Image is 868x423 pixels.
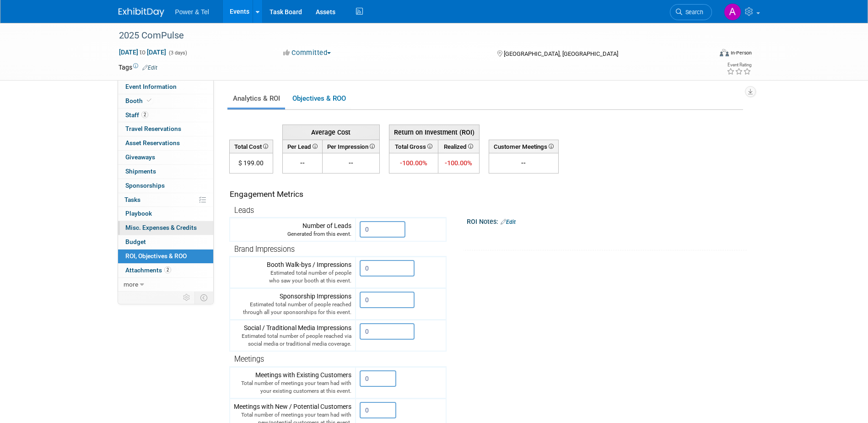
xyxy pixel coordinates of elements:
span: -100.00% [445,159,472,167]
a: Sponsorships [118,179,213,193]
th: Return on Investment (ROI) [389,125,479,140]
span: -- [349,159,353,167]
a: Asset Reservations [118,136,213,150]
span: Staff [125,111,148,119]
a: Shipments [118,165,213,179]
i: Booth reservation complete [147,98,151,103]
img: Alina Dorion [724,3,741,21]
span: Tasks [124,196,140,203]
span: Sponsorships [125,182,165,189]
a: Objectives & ROO [287,90,351,108]
a: more [118,278,213,292]
span: Leads [234,206,254,215]
a: Misc. Expenses & Credits [118,221,213,235]
div: Booth Walk-bys / Impressions [234,260,351,285]
span: Playbook [125,210,152,217]
div: Meetings with Existing Customers [234,370,351,395]
th: Realized [438,140,479,153]
th: Per Impression [322,140,379,153]
span: Asset Reservations [125,139,180,146]
a: Playbook [118,207,213,221]
span: Meetings [234,355,264,363]
span: Attachments [125,266,171,274]
div: In-Person [730,49,752,56]
span: (3 days) [168,50,187,56]
div: Social / Traditional Media Impressions [234,323,351,348]
th: Average Cost [282,125,379,140]
button: Committed [280,48,334,58]
div: Engagement Metrics [230,189,442,200]
span: Power & Tel [175,8,209,16]
th: Total Cost [229,140,273,153]
span: -100.00% [400,159,427,167]
span: 2 [164,266,171,273]
span: Brand Impressions [234,245,295,254]
a: Staff2 [118,108,213,122]
a: Analytics & ROI [227,90,285,108]
a: Edit [501,219,516,225]
div: 2025 ComPulse [116,27,698,44]
div: Sponsorship Impressions [234,292,351,316]
div: Estimated total number of people reached through all your sponsorships for this event. [234,301,351,316]
span: ROI, Objectives & ROO [125,252,187,260]
span: to [138,49,147,56]
span: Misc. Expenses & Credits [125,224,197,231]
a: Search [670,4,712,20]
span: Event Information [125,83,177,90]
span: Search [682,9,703,16]
td: Tags [119,63,157,72]
span: Shipments [125,168,156,175]
th: Customer Meetings [489,140,558,153]
div: Total number of meetings your team had with your existing customers at this event. [234,380,351,395]
span: [DATE] [DATE] [119,48,167,56]
td: Personalize Event Tab Strip [179,292,195,304]
a: Giveaways [118,151,213,164]
a: Budget [118,235,213,249]
a: Attachments2 [118,264,213,277]
a: Travel Reservations [118,122,213,136]
span: Giveaways [125,153,155,161]
div: Generated from this event. [234,230,351,238]
a: Edit [142,65,157,71]
div: Number of Leads [234,221,351,238]
div: Estimated total number of people reached via social media or traditional media coverage. [234,332,351,348]
div: Estimated total number of people who saw your booth at this event. [234,269,351,285]
span: [GEOGRAPHIC_DATA], [GEOGRAPHIC_DATA] [504,50,618,57]
th: Per Lead [282,140,322,153]
div: ROI Notes: [467,215,747,227]
span: more [124,281,138,288]
a: ROI, Objectives & ROO [118,249,213,263]
span: Budget [125,238,146,245]
img: Format-Inperson.png [720,49,729,56]
span: Travel Reservations [125,125,181,132]
a: Event Information [118,80,213,94]
span: Booth [125,97,153,104]
span: -- [300,159,305,167]
td: Toggle Event Tabs [194,292,213,304]
img: ExhibitDay [119,8,164,17]
a: Booth [118,94,213,108]
span: 2 [141,111,148,118]
td: $ 199.00 [229,153,273,174]
div: -- [493,158,555,168]
div: Event Rating [727,63,751,67]
th: Total Gross [389,140,438,153]
div: Event Format [658,48,752,61]
a: Tasks [118,193,213,207]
